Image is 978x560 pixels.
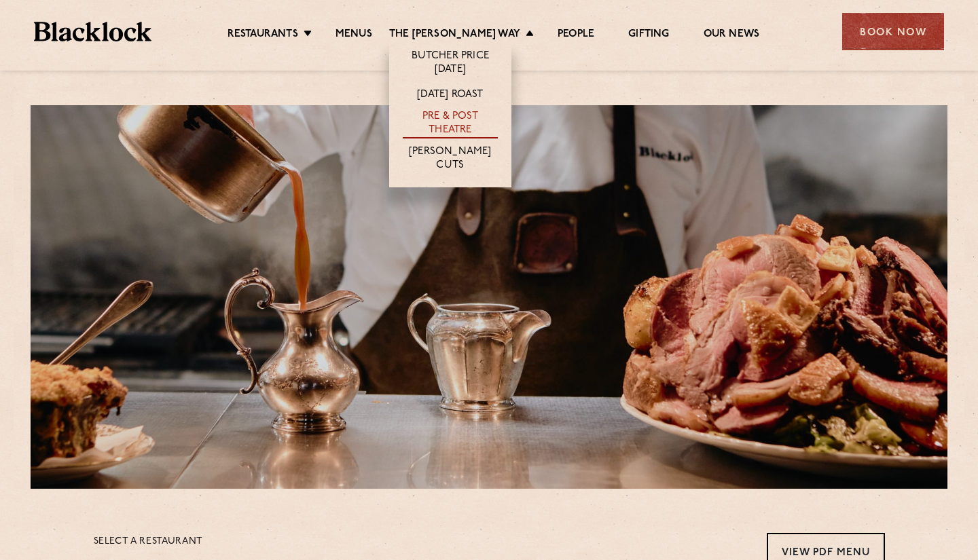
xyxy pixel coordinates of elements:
[704,28,760,43] a: Our News
[417,88,483,103] a: [DATE] Roast
[403,145,498,174] a: [PERSON_NAME] Cuts
[34,22,151,41] img: BL_Textured_Logo-footer-cropped.svg
[403,50,498,78] a: Butcher Price [DATE]
[389,28,520,43] a: The [PERSON_NAME] Way
[628,28,669,43] a: Gifting
[842,13,944,50] div: Book Now
[558,28,594,43] a: People
[94,533,203,550] p: Select a restaurant
[336,28,372,43] a: Menus
[403,110,498,138] a: Pre & Post Theatre
[228,28,298,43] a: Restaurants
